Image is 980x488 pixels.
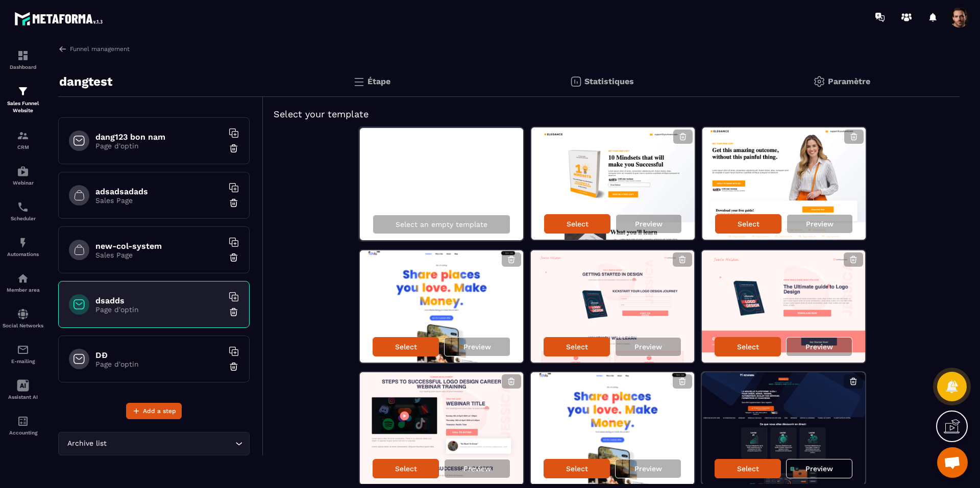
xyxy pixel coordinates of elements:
[737,343,759,351] p: Select
[3,216,43,221] p: Scheduler
[3,430,43,435] p: Accounting
[17,130,29,142] img: formation
[584,76,634,86] p: Statistiques
[738,220,759,228] p: Select
[3,358,43,364] p: E-mailing
[634,343,662,351] p: Preview
[360,250,523,363] img: image
[702,372,865,484] img: image
[531,372,694,484] img: image
[702,250,865,363] img: image
[463,465,491,473] p: Preview
[95,241,223,251] h6: new-col-system
[95,305,223,314] p: Page d'optin
[3,180,43,186] p: Webinar
[3,372,43,407] a: Assistant AI
[3,78,43,122] a: formationformationSales Funnel Website
[937,447,968,478] div: Mở cuộc trò chuyện
[395,465,417,473] p: Select
[17,85,29,97] img: formation
[634,465,662,473] p: Preview
[3,144,43,150] p: CRM
[95,360,223,368] p: Page d'optin
[3,100,43,114] p: Sales Funnel Website
[58,432,250,455] div: Search for option
[702,127,866,240] img: image
[95,296,223,305] h6: dsadds
[126,403,182,419] button: Add a step
[95,142,223,150] p: Page d'optin
[95,350,223,360] h6: DĐ
[360,372,523,484] img: image
[14,9,106,28] img: logo
[737,465,759,473] p: Select
[463,343,491,351] p: Preview
[109,438,233,449] input: Search for option
[17,272,29,285] img: automations
[3,64,43,70] p: Dashboard
[635,220,663,228] p: Preview
[95,132,223,142] h6: dang123 bon nam
[806,220,834,228] p: Preview
[531,127,695,240] img: image
[59,71,112,92] p: dangtest
[805,343,833,351] p: Preview
[17,308,29,320] img: social-network
[229,252,239,263] img: trash
[567,220,589,228] p: Select
[805,465,833,473] p: Preview
[566,465,588,473] p: Select
[367,76,390,86] p: Étape
[95,196,223,204] p: Sales Page
[3,251,43,257] p: Automations
[353,75,365,88] img: bars.0d591741.svg
[3,265,43,300] a: automationsautomationsMember area
[65,438,109,449] span: Archive list
[3,323,43,328] p: Social Networks
[395,343,417,351] p: Select
[58,44,67,54] img: arrow
[3,336,43,372] a: emailemailE-mailing
[3,287,43,293] p: Member area
[3,229,43,265] a: automationsautomationsAutomations
[531,250,694,363] img: image
[566,343,588,351] p: Select
[95,187,223,196] h6: adsadsadads
[3,193,43,229] a: schedulerschedulerScheduler
[3,42,43,78] a: formationformationDashboard
[3,407,43,443] a: accountantaccountantAccounting
[3,300,43,336] a: social-networksocial-networkSocial Networks
[229,362,239,372] img: trash
[3,122,43,158] a: formationformationCRM
[229,143,239,153] img: trash
[17,165,29,177] img: automations
[143,406,176,416] span: Add a step
[396,220,487,228] p: Select an empty template
[17,237,29,249] img: automations
[274,107,949,121] h5: Select your template
[813,75,825,88] img: setting-gr.5f69749f.svg
[828,76,870,86] p: Paramètre
[3,158,43,193] a: automationsautomationsWebinar
[17,344,29,356] img: email
[570,75,582,88] img: stats.20deebd0.svg
[17,415,29,427] img: accountant
[17,201,29,213] img: scheduler
[229,307,239,317] img: trash
[58,44,130,54] a: Funnel management
[229,198,239,208] img: trash
[95,251,223,259] p: Sales Page
[17,49,29,62] img: formation
[3,394,43,400] p: Assistant AI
